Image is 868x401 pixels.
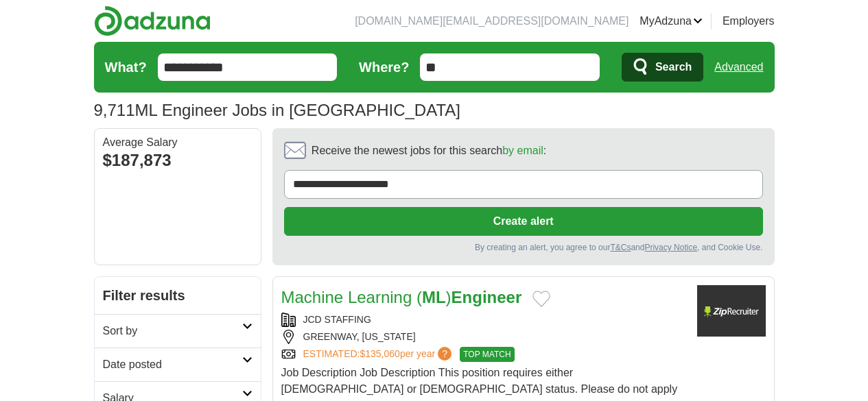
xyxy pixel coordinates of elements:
[95,348,261,381] a: Date posted
[610,243,631,252] a: T&Cs
[284,207,763,236] button: Create alert
[281,288,522,306] a: Machine Learning (ML)Engineer
[303,347,455,362] a: ESTIMATED:$135,060per year?
[502,145,543,156] a: by email
[95,277,261,314] h2: Filter results
[359,57,409,77] label: Where?
[622,53,703,82] button: Search
[451,288,522,306] strong: Engineer
[105,57,147,77] label: What?
[103,323,242,339] h2: Sort by
[94,5,211,36] img: Adzuna logo
[94,101,460,119] h1: ML Engineer Jobs in [GEOGRAPHIC_DATA]
[360,348,399,359] span: $135,060
[281,330,686,344] div: GREENWAY, [US_STATE]
[312,143,546,159] span: Receive the newest jobs for this search :
[422,288,446,306] strong: ML
[103,148,253,173] div: $187,873
[355,13,629,29] li: [DOMAIN_NAME][EMAIL_ADDRESS][DOMAIN_NAME]
[281,313,686,327] div: JCD STAFFING
[644,243,697,252] a: Privacy Notice
[697,285,766,337] img: Company logo
[103,356,242,373] h2: Date posted
[640,13,703,29] a: MyAdzuna
[94,98,135,123] span: 9,711
[655,53,692,81] span: Search
[284,241,763,254] div: By creating an alert, you agree to our and , and Cookie Use.
[95,314,261,348] a: Sort by
[532,291,550,307] button: Add to favorite jobs
[723,13,775,29] a: Employers
[714,53,763,81] a: Advanced
[103,137,253,148] div: Average Salary
[438,347,451,361] span: ?
[460,347,514,362] span: TOP MATCH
